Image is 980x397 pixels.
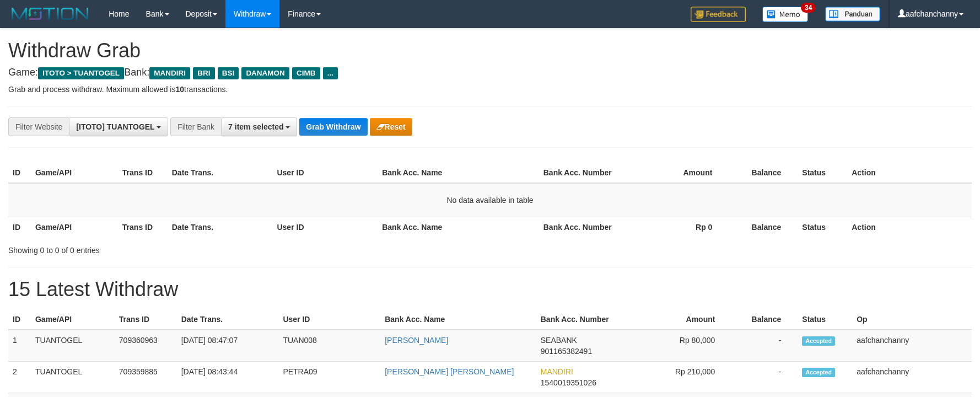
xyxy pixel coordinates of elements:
[31,362,115,393] td: TUANTOGEL
[731,330,798,362] td: -
[31,163,118,183] th: Game/API
[378,163,539,183] th: Bank Acc. Name
[825,7,880,22] img: panduan.png
[541,367,573,376] span: MANDIRI
[370,118,412,136] button: Reset
[241,67,289,79] span: DANAMON
[272,163,378,183] th: User ID
[8,6,92,22] img: MOTION_logo.png
[76,122,154,131] span: [ITOTO] TUANTOGEL
[802,368,835,377] span: Accepted
[228,122,283,131] span: 7 item selected
[802,336,835,346] span: Accepted
[168,217,273,237] th: Date Trans.
[626,217,729,237] th: Rp 0
[115,309,177,330] th: Trans ID
[31,217,118,237] th: Game/API
[170,117,221,136] div: Filter Bank
[380,309,536,330] th: Bank Acc. Name
[801,3,816,13] span: 34
[541,336,577,345] span: SEABANK
[731,309,798,330] th: Balance
[8,217,31,237] th: ID
[31,330,115,362] td: TUANTOGEL
[847,217,972,237] th: Action
[115,330,177,362] td: 709360963
[8,40,972,62] h1: Withdraw Grab
[8,309,31,330] th: ID
[852,309,972,330] th: Op
[731,362,798,393] td: -
[278,330,380,362] td: TUAN008
[632,330,732,362] td: Rp 80,000
[177,309,279,330] th: Date Trans.
[323,67,338,79] span: ...
[8,117,69,136] div: Filter Website
[852,330,972,362] td: aafchanchanny
[118,163,168,183] th: Trans ID
[8,84,972,95] p: Grab and process withdraw. Maximum allowed is transactions.
[149,67,190,79] span: MANDIRI
[118,217,168,237] th: Trans ID
[272,217,378,237] th: User ID
[729,217,798,237] th: Balance
[762,7,809,22] img: Button%20Memo.svg
[8,240,400,256] div: Showing 0 to 0 of 0 entries
[798,163,847,183] th: Status
[385,336,448,345] a: [PERSON_NAME]
[292,67,320,79] span: CIMB
[31,309,115,330] th: Game/API
[539,163,626,183] th: Bank Acc. Number
[221,117,297,136] button: 7 item selected
[175,85,184,94] strong: 10
[69,117,168,136] button: [ITOTO] TUANTOGEL
[8,67,972,78] h4: Game: Bank:
[385,367,514,376] a: [PERSON_NAME] [PERSON_NAME]
[729,163,798,183] th: Balance
[8,183,972,217] td: No data available in table
[632,309,732,330] th: Amount
[8,330,31,362] td: 1
[536,309,632,330] th: Bank Acc. Number
[8,362,31,393] td: 2
[193,67,214,79] span: BRI
[8,163,31,183] th: ID
[278,309,380,330] th: User ID
[115,362,177,393] td: 709359885
[852,362,972,393] td: aafchanchanny
[541,378,596,387] span: Copy 1540019351026 to clipboard
[38,67,124,79] span: ITOTO > TUANTOGEL
[632,362,732,393] td: Rp 210,000
[177,362,279,393] td: [DATE] 08:43:44
[177,330,279,362] td: [DATE] 08:47:07
[691,7,746,22] img: Feedback.jpg
[847,163,972,183] th: Action
[299,118,367,136] button: Grab Withdraw
[539,217,626,237] th: Bank Acc. Number
[168,163,273,183] th: Date Trans.
[278,362,380,393] td: PETRA09
[218,67,239,79] span: BSI
[798,309,852,330] th: Status
[378,217,539,237] th: Bank Acc. Name
[8,278,972,301] h1: 15 Latest Withdraw
[626,163,729,183] th: Amount
[541,347,592,356] span: Copy 901165382491 to clipboard
[798,217,847,237] th: Status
